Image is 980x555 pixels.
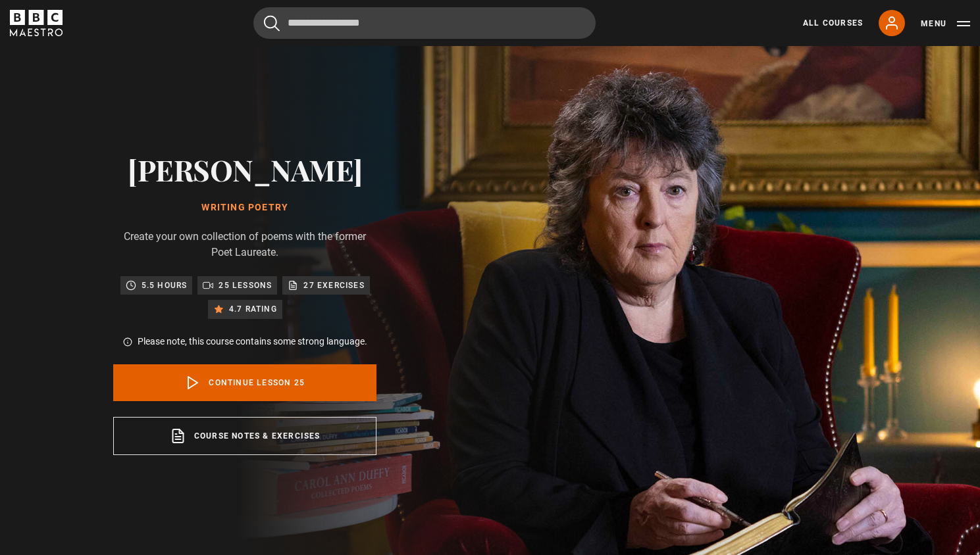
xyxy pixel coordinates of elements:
button: Toggle navigation [921,17,970,30]
p: 4.7 rating [229,302,277,316]
a: Continue lesson 25 [113,364,376,401]
a: Course notes & exercises [113,417,376,455]
p: Please note, this course contains some strong language. [138,335,367,349]
input: Search [253,7,596,39]
h1: Writing Poetry [113,203,376,213]
p: Create your own collection of poems with the former Poet Laureate. [113,229,376,260]
button: Submit the search query [264,15,280,32]
h2: [PERSON_NAME] [113,153,376,186]
p: 5.5 hours [142,279,188,292]
p: 25 lessons [219,279,272,292]
a: All Courses [803,17,863,29]
p: 27 exercises [303,279,364,292]
svg: BBC Maestro [10,10,63,36]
